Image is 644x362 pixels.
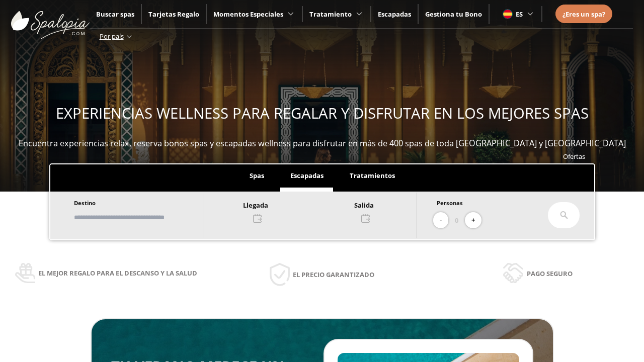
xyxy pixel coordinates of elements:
button: + [465,212,481,229]
a: ¿Eres un spa? [562,9,605,20]
a: Tarjetas Regalo [148,10,199,19]
span: El mejor regalo para el descanso y la salud [38,267,197,279]
a: Ofertas [563,152,585,161]
span: Escapadas [290,171,324,180]
a: Escapadas [378,10,411,19]
span: Personas [437,199,463,207]
button: - [433,212,448,229]
span: Spas [250,171,264,180]
span: Pago seguro [527,268,573,279]
span: EXPERIENCIAS WELLNESS PARA REGALAR Y DISFRUTAR EN LOS MEJORES SPAS [56,103,589,123]
span: Encuentra experiencias relax, reserva bonos spas y escapadas wellness para disfrutar en más de 40... [19,138,626,149]
span: Tratamientos [350,171,395,180]
span: 0 [455,215,458,226]
span: Destino [74,199,96,207]
a: Gestiona tu Bono [425,10,482,19]
img: ImgLogoSpalopia.BvClDcEz.svg [11,1,90,39]
span: ¿Eres un spa? [562,10,605,19]
span: Por país [100,32,124,41]
a: Buscar spas [96,10,134,19]
span: El precio garantizado [293,269,374,280]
